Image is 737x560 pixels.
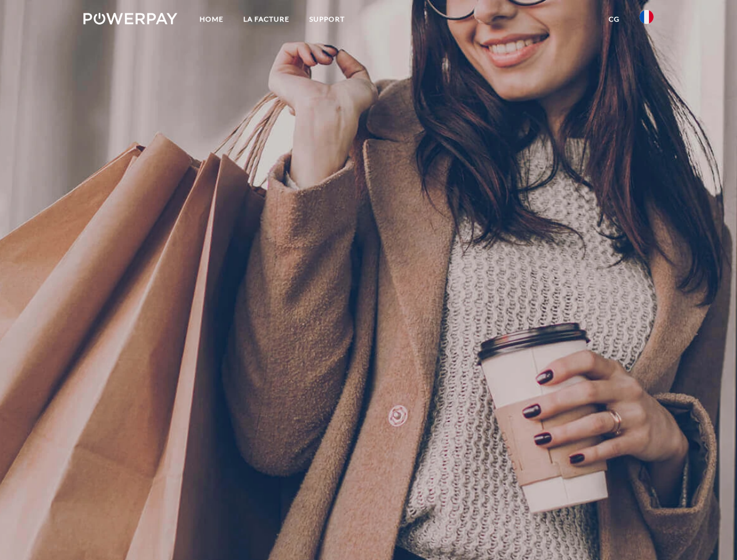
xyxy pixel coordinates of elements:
[190,9,233,30] a: Home
[640,10,654,24] img: fr
[299,9,355,30] a: Support
[83,13,177,24] img: logo-powerpay-white.svg
[599,9,630,30] a: CG
[233,9,299,30] a: LA FACTURE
